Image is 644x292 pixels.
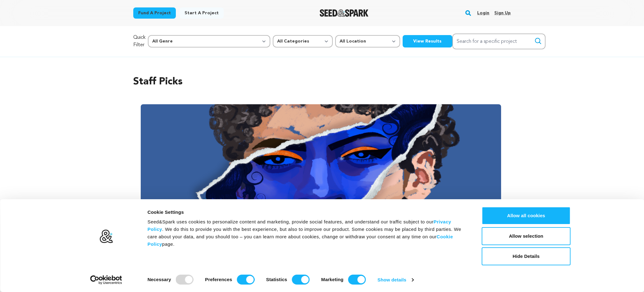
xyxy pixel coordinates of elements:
button: View Results [403,35,452,47]
p: Quick Filter [133,34,145,49]
a: Usercentrics Cookiebot - opens in a new window [79,275,133,285]
img: logo [99,229,113,244]
a: Fund a project [133,7,176,19]
div: Seed&Spark uses cookies to personalize content and marketing, provide social features, and unders... [148,218,468,248]
a: Sign up [494,8,511,18]
a: Login [477,8,489,18]
button: Allow all cookies [482,207,571,225]
img: ESTA NOCHE image [141,104,501,272]
a: Show details [377,275,413,285]
button: Allow selection [482,227,571,245]
strong: Marketing [321,277,344,282]
strong: Preferences [205,277,232,282]
div: Cookie Settings [148,209,468,216]
a: Seed&Spark Homepage [320,9,368,17]
strong: Necessary [148,277,171,282]
img: Seed&Spark Logo Dark Mode [320,9,368,17]
strong: Statistics [266,277,287,282]
button: Hide Details [482,247,571,265]
input: Search for a specific project [452,34,546,49]
a: Start a project [180,7,224,19]
h2: Staff Picks [133,74,511,89]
